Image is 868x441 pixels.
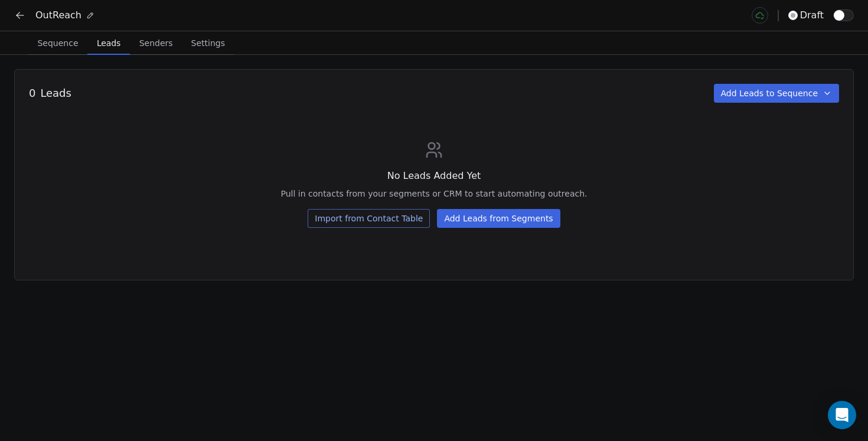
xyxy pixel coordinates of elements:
div: No Leads Added Yet [280,169,587,183]
span: Leads [40,86,71,101]
span: Sequence [32,35,83,51]
div: Pull in contacts from your segments or CRM to start automating outreach. [280,188,587,200]
span: OutReach [35,8,81,22]
div: Open Intercom Messenger [828,401,856,429]
button: Add Leads to Sequence [714,84,840,103]
button: Add Leads from Segments [437,209,560,228]
span: Settings [187,35,230,51]
span: Leads [92,35,125,51]
button: Import from Contact Table [308,209,430,228]
span: 0 [29,86,35,101]
span: Senders [135,35,178,51]
span: draft [800,8,824,22]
